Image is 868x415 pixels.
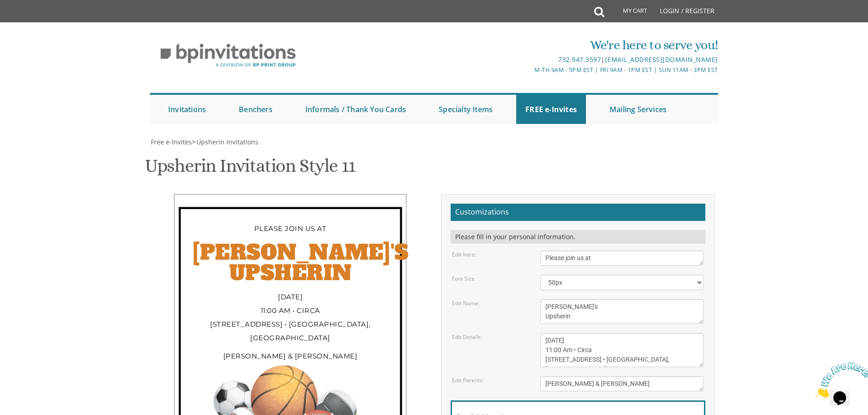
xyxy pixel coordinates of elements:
img: BP Invitation Loft [150,36,306,74]
textarea: [PERSON_NAME]'s Upsherin [540,299,704,324]
textarea: [DATE] 11:00 Am • Circa [STREET_ADDRESS] • [GEOGRAPHIC_DATA], [GEOGRAPHIC_DATA] [540,333,704,367]
a: Upsherin Invitations [195,138,258,146]
a: Informals / Thank You Cards [296,95,415,124]
textarea: Please join us at [540,251,704,266]
a: Specialty Items [430,95,502,124]
a: My Cart [603,1,653,24]
label: Edit Details: [452,333,482,341]
div: [DATE] 11:00 Am • Circa [STREET_ADDRESS] • [GEOGRAPHIC_DATA], [GEOGRAPHIC_DATA] [193,290,388,345]
div: Please join us at [193,222,388,236]
label: Font Size [452,275,475,282]
div: M-Th 9am - 5pm EST | Fri 9am - 1pm EST | Sun 11am - 3pm EST [340,65,718,75]
h2: Customizations [451,204,705,221]
span: > [192,138,258,146]
label: Edit Intro: [452,251,476,258]
a: [EMAIL_ADDRESS][DOMAIN_NAME] [605,55,718,64]
a: Free e-Invites [150,138,192,146]
iframe: chat widget [812,358,868,401]
div: Please fill in your personal information. [451,230,705,244]
a: 732.947.3597 [558,55,601,64]
a: Mailing Services [601,95,676,124]
a: Invitations [159,95,215,124]
span: Free e-Invites [151,138,192,146]
a: Benchers [230,95,282,124]
label: Edit Parents: [452,376,484,384]
a: FREE e-Invites [516,95,586,124]
h1: Upsherin Invitation Style 11 [145,156,355,183]
div: [PERSON_NAME]'s Upsherin [193,236,388,290]
div: | [340,54,718,65]
label: Edit Name: [452,299,480,307]
textarea: [PERSON_NAME] & [PERSON_NAME] [540,376,704,391]
div: We're here to serve you! [340,36,718,54]
img: Chat attention grabber [4,4,60,40]
span: Upsherin Invitations [196,138,258,146]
